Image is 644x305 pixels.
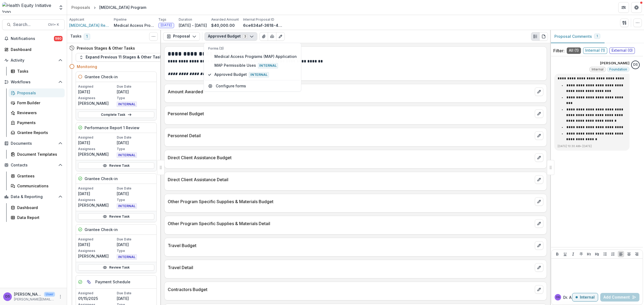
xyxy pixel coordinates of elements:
[535,197,543,206] button: edit
[85,227,118,232] h5: Grantee Check-in
[117,242,154,247] p: [DATE]
[535,87,543,96] button: edit
[99,5,146,10] div: [MEDICAL_DATA] Program
[9,203,65,212] a: Dashboard
[249,72,269,77] span: Internal
[168,88,533,95] p: Amount Awarded
[214,54,297,59] span: Medical Access Programs (MAP) Application
[9,213,65,222] a: Data Report
[9,108,65,117] a: Reviewers
[2,192,65,201] button: Open Data & Reporting
[117,191,154,196] p: [DATE]
[602,251,608,257] button: Bullet List
[117,254,137,260] span: INTERNAL
[609,47,635,54] span: External ( 0 )
[600,61,630,66] p: [PERSON_NAME]
[85,278,93,286] button: View dependent tasks
[13,22,45,27] span: Search...
[214,72,297,77] span: Approved Budget
[84,34,90,40] span: 1
[558,144,626,148] p: [DATE] 10:30 AM • [DATE]
[9,181,65,190] a: Communications
[9,118,65,127] a: Payments
[57,293,64,300] button: More
[2,2,55,13] img: Health Equity Initiative logo
[47,22,60,28] div: Ctrl + K
[117,96,154,101] p: Type
[631,2,642,13] button: Get Help
[14,291,42,297] p: [PERSON_NAME]
[539,32,548,41] button: PDF view
[11,80,56,84] span: Workflows
[204,32,257,41] button: Approved Budget3
[78,111,154,118] a: Complete Task
[17,173,60,179] div: Grantees
[78,96,116,101] p: Assignees
[211,23,235,28] p: $40,000.00
[168,242,533,249] p: Travel Budget
[117,203,137,209] span: INTERNAL
[117,135,154,140] p: Due Date
[9,172,65,180] a: Grantees
[592,68,603,71] span: Internal
[276,32,285,41] button: Edit as form
[5,295,10,298] div: Dr. Ana Smith
[17,151,60,157] div: Document Templates
[168,220,533,227] p: Other Program Specific Supplies & Materials Detail
[78,242,116,247] p: [DATE]
[554,251,561,257] button: Bold
[69,17,84,22] p: Applicant
[85,74,118,80] h5: Grantee Check-in
[117,186,154,191] p: Due Date
[78,135,116,140] p: Assigned
[179,17,192,22] p: Duration
[562,251,568,257] button: Underline
[77,64,97,69] h4: Monitoring
[78,186,116,191] p: Assigned
[567,47,581,54] span: All ( 1 )
[17,130,60,135] div: Grantee Reports
[95,279,130,285] h5: Payment Schedule
[208,46,297,51] p: Forms (3)
[78,151,116,157] p: [PERSON_NAME]
[78,191,116,196] p: [DATE]
[17,90,60,96] div: Proposals
[168,154,533,161] p: Direct Client Assistance Budget
[531,32,540,41] button: Plaintext view
[114,23,154,28] p: Medical Access Programs (MAP)
[163,32,200,41] button: Proposal
[168,176,533,183] p: Direct Client Assistance Detail
[550,30,605,43] button: Proposal Comments
[11,163,56,168] span: Contacts
[117,291,154,296] p: Due Date
[78,140,116,146] p: [DATE]
[2,161,65,169] button: Open Contacts
[578,251,584,257] button: Strike
[78,202,116,208] p: [PERSON_NAME]
[618,251,624,257] button: Align Left
[168,110,533,117] p: Personnel Budget
[570,251,576,257] button: Italicize
[572,293,598,302] button: Internal
[17,215,60,220] div: Data Report
[78,264,154,271] a: Review Task
[17,110,60,116] div: Reviewers
[9,128,65,137] a: Grantee Reports
[11,36,54,41] span: Notifications
[211,17,239,22] p: Awarded Amount
[594,251,600,257] button: Heading 2
[168,286,533,293] p: Contractors Budget
[556,296,560,299] div: Dr. Ana Smith
[78,291,116,296] p: Assigned
[17,100,60,106] div: Form Builder
[78,198,116,202] p: Assignees
[597,34,598,38] span: 1
[610,251,616,257] button: Ordered List
[14,297,55,302] p: [PERSON_NAME][EMAIL_ADDRESS][PERSON_NAME][DATE][DOMAIN_NAME]
[580,295,595,300] p: Internal
[78,162,154,169] a: Review Task
[2,139,65,148] button: Open Documents
[259,32,268,41] button: View Attached Files
[78,237,116,242] p: Assigned
[563,295,572,300] p: Dr. A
